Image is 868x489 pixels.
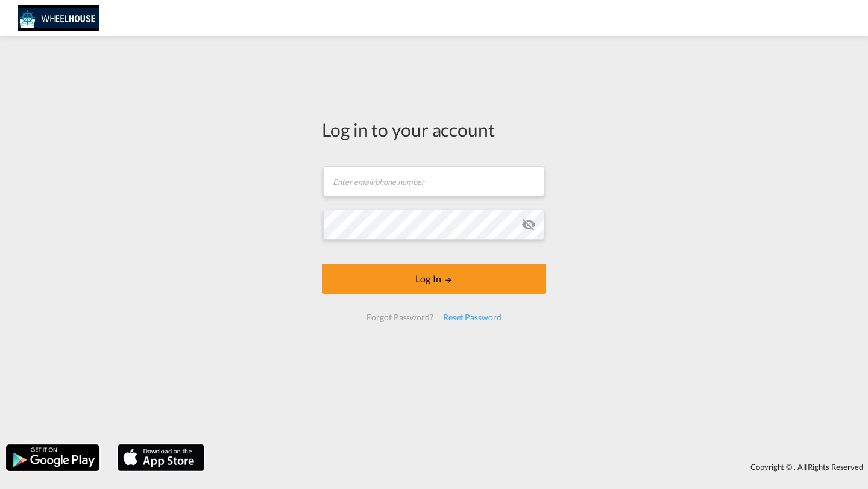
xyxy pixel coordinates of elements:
button: LOGIN [322,264,546,294]
img: apple.png [116,443,206,472]
div: Forgot Password? [362,307,438,328]
div: Reset Password [438,307,506,328]
md-icon: icon-eye-off [521,217,536,232]
input: Enter email/phone number [323,166,544,196]
div: Copyright © . All Rights Reserved [210,456,868,477]
img: 186c01200b8911efbb3e93c29cf9ca86.jpg [18,5,99,32]
img: google.png [5,443,101,472]
div: Log in to your account [322,117,546,142]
